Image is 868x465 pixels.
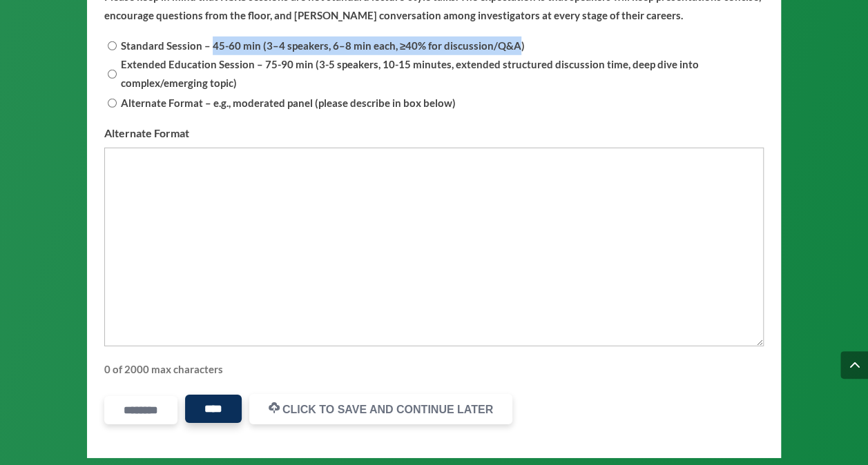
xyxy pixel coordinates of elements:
label: Alternate Format – e.g., moderated panel (please describe in box below) [121,94,456,112]
div: 0 of 2000 max characters [104,351,764,379]
label: Extended Education Session – 75-90 min (3-5 speakers, 10-15 minutes, extended structured discussi... [121,55,758,92]
button: Click to Save and Continue Later [249,394,512,424]
label: Standard Session – 45-60 min (3–4 speakers, 6–8 min each, ≥40% for discussion/Q&A) [121,37,525,55]
label: Alternate Format [104,123,189,142]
